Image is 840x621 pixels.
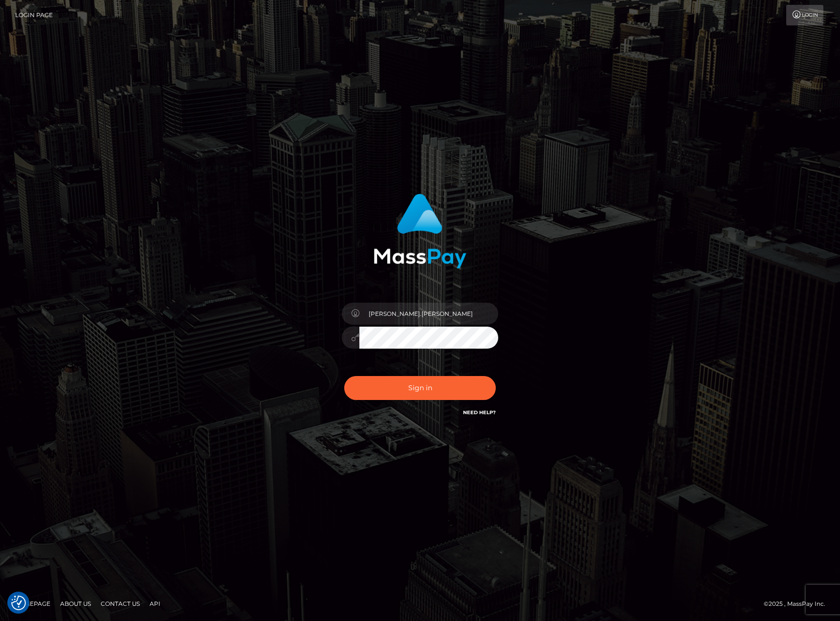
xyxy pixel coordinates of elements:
[97,596,144,611] a: Contact Us
[764,599,833,609] div: © 2025 , MassPay Inc.
[11,596,54,611] a: Homepage
[359,303,498,325] input: Username...
[11,596,26,610] img: Revisit consent button
[11,596,26,610] button: Consent Preferences
[786,5,823,25] a: Login
[56,596,95,611] a: About Us
[15,5,53,25] a: Login Page
[146,596,164,611] a: API
[344,376,496,400] button: Sign in
[374,194,466,268] img: MassPay Login
[463,409,496,416] a: Need Help?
